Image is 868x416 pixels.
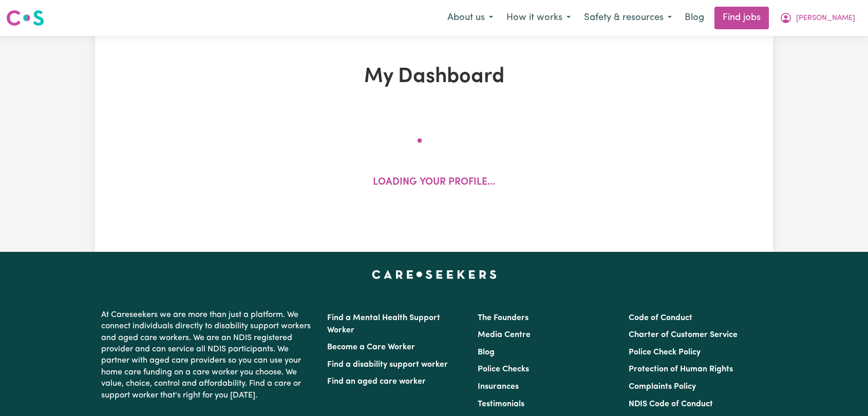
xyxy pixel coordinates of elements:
[478,383,519,391] a: Insurances
[214,65,654,89] h1: My Dashboard
[629,365,733,373] a: Protection of Human Rights
[629,383,696,391] a: Complaints Policy
[827,375,860,408] iframe: Button to launch messaging window
[773,7,862,29] button: My Account
[478,331,531,339] a: Media Centre
[478,314,529,322] a: The Founders
[714,7,769,29] a: Find jobs
[796,13,855,24] span: [PERSON_NAME]
[441,7,500,29] button: About us
[327,378,426,386] a: Find an aged care worker
[327,343,415,351] a: Become a Care Worker
[629,331,738,339] a: Charter of Customer Service
[629,400,713,408] a: NDIS Code of Conduct
[101,305,315,405] p: At Careseekers we are more than just a platform. We connect individuals directly to disability su...
[500,7,577,29] button: How it works
[327,361,448,369] a: Find a disability support worker
[327,314,440,334] a: Find a Mental Health Support Worker
[372,270,497,279] a: Careseekers home page
[678,7,710,29] a: Blog
[478,365,529,373] a: Police Checks
[6,9,44,27] img: Careseekers logo
[629,348,701,356] a: Police Check Policy
[577,7,678,29] button: Safety & resources
[478,348,495,356] a: Blog
[6,6,44,30] a: Careseekers logo
[373,175,495,190] p: Loading your profile...
[629,314,692,322] a: Code of Conduct
[478,400,524,408] a: Testimonials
